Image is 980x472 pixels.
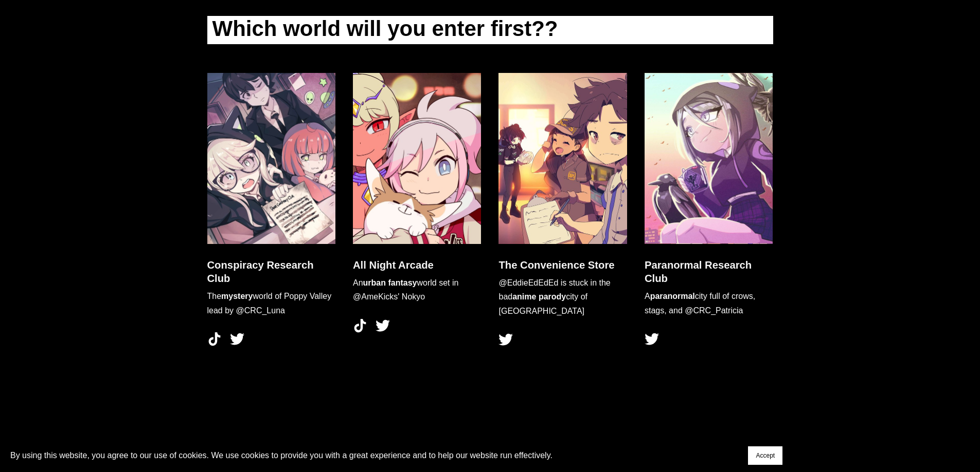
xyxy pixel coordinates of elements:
a: Twitter [230,332,244,346]
strong: urban fantasy [363,278,417,287]
button: Accept [748,446,782,465]
h3: Conspiracy Research Club [207,258,336,286]
a: TikTok [207,332,222,346]
strong: mystery [221,292,253,300]
h3: The Convenience Store [498,258,627,272]
h3: Paranormal Research Club [645,258,773,286]
p: @EddieEdEdEd is stuck in the bad city of [GEOGRAPHIC_DATA] [498,276,627,318]
p: A city full of crows, stags, and @CRC_Patricia [645,289,773,317]
strong: paranormal [650,292,695,300]
h1: Which world will you enter first?? [207,16,773,44]
span: Accept [756,452,775,459]
p: An world set in @AmeKicks' Nokyo [353,276,481,304]
p: The world of Poppy Valley lead by @CRC_Luna [207,289,336,317]
p: By using this website, you agree to our use of cookies. We use cookies to provide you with a grea... [10,448,553,462]
a: Twitter [645,332,659,346]
strong: anime parody [512,292,566,301]
a: TikTok [353,318,367,333]
a: Twitter [498,332,513,347]
h3: All Night Arcade [353,258,481,272]
a: Twitter [376,318,390,333]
